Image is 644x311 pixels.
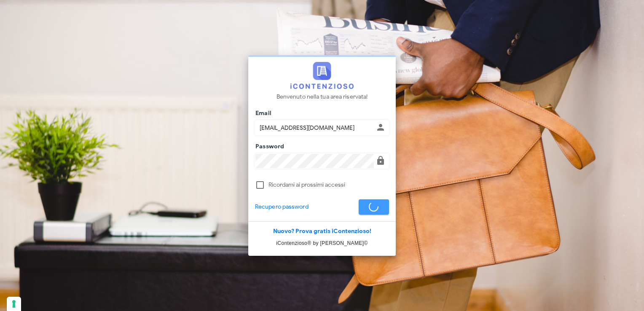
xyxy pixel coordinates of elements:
label: Password [253,142,284,151]
p: Benvenuto nella tua area riservata! [276,92,368,102]
input: Inserisci il tuo indirizzo email [255,121,374,135]
label: Email [253,109,271,118]
a: Nuovo? Prova gratis iContenzioso! [273,228,371,235]
a: Recupero password [255,202,309,212]
p: iContenzioso® by [PERSON_NAME]© [248,239,396,247]
button: Le tue preferenze relative al consenso per le tecnologie di tracciamento [7,297,21,311]
label: Ricordami ai prossimi accessi [268,181,389,189]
